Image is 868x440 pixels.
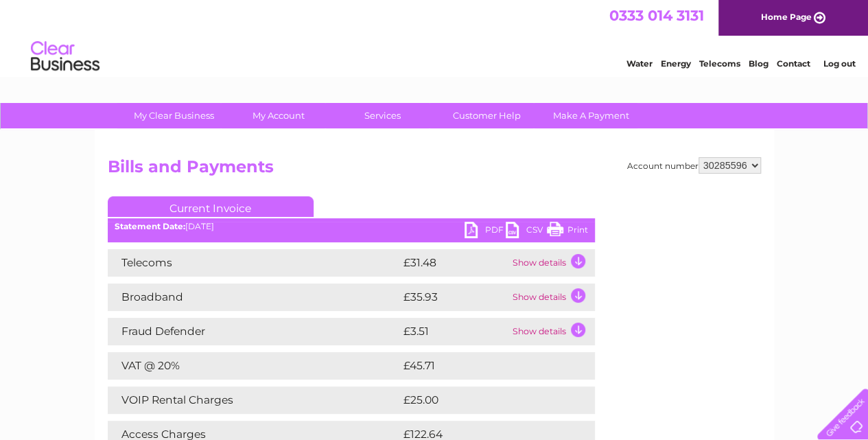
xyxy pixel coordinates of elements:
[547,222,588,242] a: Print
[509,283,595,311] td: Show details
[400,352,565,380] td: £45.71
[626,58,653,69] a: Water
[400,283,509,311] td: £35.93
[110,8,759,67] div: Clear Business is a trading name of Verastar Limited (registered in [GEOGRAPHIC_DATA] No. 3667643...
[465,222,506,242] a: PDF
[108,283,400,311] td: Broadband
[777,58,810,69] a: Contact
[108,249,400,277] td: Telecoms
[222,103,335,128] a: My Account
[108,352,400,380] td: VAT @ 20%
[506,222,547,242] a: CSV
[400,249,509,277] td: £31.48
[108,196,314,217] a: Current Invoice
[609,7,704,24] a: 0333 014 3131
[108,386,400,414] td: VOIP Rental Charges
[749,58,769,69] a: Blog
[430,103,543,128] a: Customer Help
[108,157,761,183] h2: Bills and Payments
[108,222,595,231] div: [DATE]
[535,103,648,128] a: Make A Payment
[400,318,509,345] td: £3.51
[30,36,100,78] img: logo.png
[509,249,595,277] td: Show details
[117,103,231,128] a: My Clear Business
[699,58,740,69] a: Telecoms
[400,386,567,414] td: £25.00
[627,157,761,174] div: Account number
[823,58,855,69] a: Log out
[326,103,439,128] a: Services
[108,318,400,345] td: Fraud Defender
[115,221,185,231] b: Statement Date:
[509,318,595,345] td: Show details
[661,58,691,69] a: Energy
